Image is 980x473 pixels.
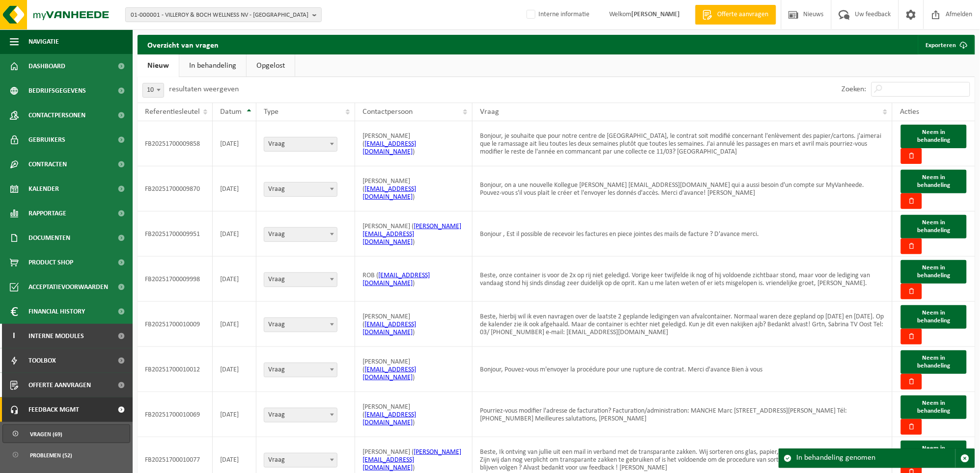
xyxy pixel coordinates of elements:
td: [DATE] [213,211,256,257]
a: Offerte aanvragen [695,5,776,25]
label: resultaten weergeven [169,85,239,93]
span: Acceptatievoorwaarden [28,275,108,299]
a: [EMAIL_ADDRESS][DOMAIN_NAME] [363,185,416,201]
span: Interne modules [28,324,84,348]
span: Rapportage [28,201,66,226]
span: Neem in behandeling [918,174,951,188]
a: [EMAIL_ADDRESS][DOMAIN_NAME] [363,321,416,336]
span: Neem in behandeling [918,445,951,459]
span: Neem in behandeling [918,129,951,143]
span: Vraag [264,408,337,422]
span: Vraag [264,228,337,241]
span: Vraag [264,363,337,377]
td: ROB ( ) [355,257,473,302]
span: Acties [900,108,919,116]
td: [DATE] [213,347,256,392]
td: [DATE] [213,257,256,302]
td: FB20251700010069 [138,392,213,437]
a: [EMAIL_ADDRESS][DOMAIN_NAME] [363,366,416,381]
span: Neem in behandeling [918,310,951,324]
span: Offerte aanvragen [28,373,91,397]
td: Bonjour, Pouvez-vous m'envoyer la procédure pour une rupture de contrat. Merci d'avance Bien à vous [473,347,893,392]
span: 10 [142,83,164,98]
td: [DATE] [213,392,256,437]
button: Neem in behandeling [901,305,967,329]
label: Zoeken: [842,86,867,94]
h2: Overzicht van vragen [138,35,228,54]
a: Nieuw [138,54,179,77]
td: FB20251700010009 [138,302,213,347]
span: Datum [220,108,242,116]
span: Dashboard [28,54,65,79]
span: Vraag [480,108,499,116]
a: [EMAIL_ADDRESS][DOMAIN_NAME] [363,272,430,287]
span: Vraag [264,183,337,196]
a: Opgelost [247,54,295,77]
td: FB20251700009858 [138,121,213,166]
span: Vraag [264,227,337,242]
span: Neem in behandeling [918,355,951,369]
span: Neem in behandeling [918,264,951,279]
td: [PERSON_NAME] ( ) [355,211,473,257]
span: Feedback MGMT [28,397,79,422]
span: Navigatie [28,29,59,54]
td: Beste, onze container is voor de 2x op rij niet geledigd. Vorige keer twijfelde ik nog of hij vol... [473,257,893,302]
span: Bedrijfsgegevens [28,79,86,103]
button: Neem in behandeling [901,395,967,419]
span: Neem in behandeling [918,219,951,234]
td: [PERSON_NAME] ( ) [355,121,473,166]
td: [PERSON_NAME] ( ) [355,166,473,211]
button: Neem in behandeling [901,215,967,238]
span: Product Shop [28,250,73,275]
span: Neem in behandeling [918,400,951,414]
div: In behandeling genomen [797,449,955,468]
span: Offerte aanvragen [715,10,771,20]
span: Vraag [264,273,337,287]
a: [PERSON_NAME][EMAIL_ADDRESS][DOMAIN_NAME] [363,223,461,246]
label: Interne informatie [525,7,589,22]
span: 10 [143,83,164,97]
span: Documenten [28,226,70,250]
td: Bonjour, on a une nouvelle Kollegue [PERSON_NAME] [EMAIL_ADDRESS][DOMAIN_NAME] qui a aussi besoin... [473,166,893,211]
button: Neem in behandeling [901,260,967,284]
span: Vraag [264,318,337,332]
a: [PERSON_NAME][EMAIL_ADDRESS][DOMAIN_NAME] [363,448,461,472]
button: Neem in behandeling [901,441,967,464]
td: Pourriez-vous modifier l'adresse de facturation? Facturation/administration: MANCHE Marc [STREET_... [473,392,893,437]
span: Contactpersonen [28,103,85,128]
a: Exporteren [918,35,974,54]
span: Vraag [264,137,337,152]
td: FB20251700010012 [138,347,213,392]
span: Toolbox [28,348,56,373]
td: [PERSON_NAME] ( ) [355,347,473,392]
strong: [PERSON_NAME] [631,11,680,18]
a: Vragen (69) [2,424,130,443]
button: 01-000001 - VILLEROY & BOCH WELLNESS NV - [GEOGRAPHIC_DATA] [125,7,322,22]
td: Beste, hierbij wil ik even navragen over de laatste 2 geplande ledigingen van afvalcontainer. Nor... [473,302,893,347]
td: [DATE] [213,166,256,211]
td: FB20251700009998 [138,257,213,302]
span: Vragen (69) [30,425,62,444]
button: Neem in behandeling [901,350,967,374]
a: In behandeling [179,54,246,77]
td: [DATE] [213,302,256,347]
span: Vraag [264,453,337,467]
span: 01-000001 - VILLEROY & BOCH WELLNESS NV - [GEOGRAPHIC_DATA] [131,8,308,23]
a: [EMAIL_ADDRESS][DOMAIN_NAME] [363,411,416,426]
td: FB20251700009951 [138,211,213,257]
span: Type [264,108,279,116]
span: Kalender [28,177,59,201]
td: [DATE] [213,121,256,166]
button: Neem in behandeling [901,125,967,148]
td: Bonjour , Est il possible de recevoir les factures en piece jointes des mails de facture ? D'avan... [473,211,893,257]
span: Problemen (52) [30,446,72,465]
a: Problemen (52) [2,446,130,464]
span: Vraag [264,137,337,151]
a: [EMAIL_ADDRESS][DOMAIN_NAME] [363,140,416,156]
td: FB20251700009870 [138,166,213,211]
span: Vraag [264,408,337,422]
